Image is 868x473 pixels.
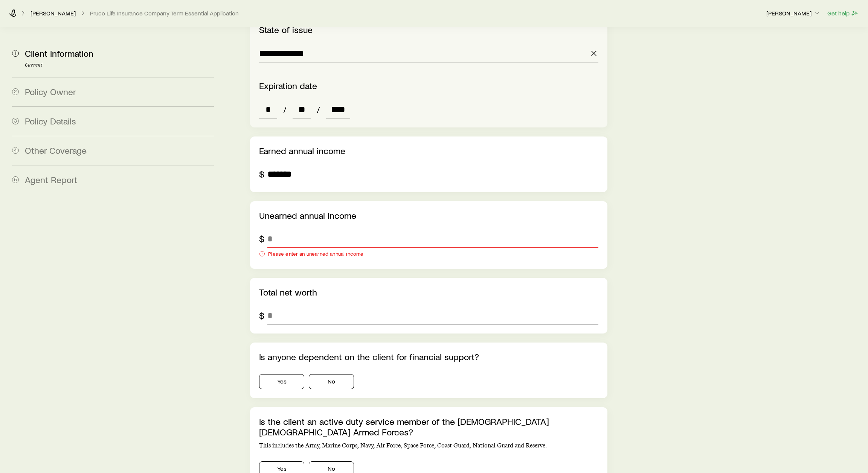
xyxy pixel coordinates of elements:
span: 2 [12,88,19,95]
span: 3 [12,118,19,124]
div: $ [259,233,264,244]
label: Expiration date [259,80,317,91]
span: Other Coverage [25,145,87,156]
p: Unearned annual income [259,210,598,221]
span: 1 [12,50,19,57]
p: Is anyone dependent on the client for financial support? [259,352,598,362]
p: Current [25,62,214,68]
button: [PERSON_NAME] [766,9,821,18]
a: [PERSON_NAME] [30,10,76,17]
span: Policy Details [25,115,76,126]
p: Total net worth [259,287,598,297]
div: $ [259,310,264,321]
label: State of issue [259,24,313,35]
button: Yes [259,374,304,389]
span: Client Information [25,48,93,59]
button: No [309,374,354,389]
p: Is the client an active duty service member of the [DEMOGRAPHIC_DATA] [DEMOGRAPHIC_DATA] Armed Fo... [259,416,598,437]
span: 5 [12,176,19,183]
span: Policy Owner [25,86,76,97]
button: Pruco Life Insurance Company Term Essential Application [90,10,239,17]
p: [PERSON_NAME] [766,9,821,17]
span: 4 [12,147,19,154]
span: / [314,104,323,115]
p: This includes the Army, Marine Corps, Navy, Air Force, Space Force, Coast Guard, National Guard a... [259,442,598,449]
div: Please enter an unearned annual income [259,251,598,257]
span: / [280,104,290,115]
p: Earned annual income [259,146,598,156]
span: Agent Report [25,174,77,185]
div: $ [259,169,264,179]
button: Get help [827,9,859,18]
